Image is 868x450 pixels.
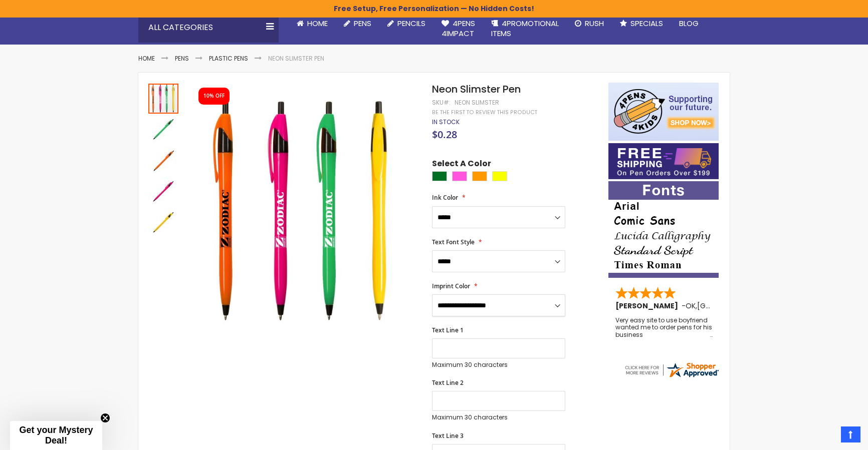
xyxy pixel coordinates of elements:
[148,115,178,145] img: Neon Slimster Pen
[432,98,451,107] strong: SKU
[785,423,868,450] iframe: Google Customer Reviews
[148,146,178,176] img: Neon Slimster Pen
[612,13,671,35] a: Specials
[433,13,483,45] a: 4Pens4impact
[432,193,458,202] span: Ink Color
[148,177,178,207] img: Neon Slimster Pen
[472,171,487,181] div: Orange
[432,128,457,141] span: $0.28
[432,378,464,387] span: Text Line 2
[432,82,521,96] span: Neon Slimster Pen
[608,143,719,179] img: Free shipping on orders over $199
[432,118,460,126] span: In stock
[432,361,565,369] p: Maximum 30 characters
[268,55,324,63] li: Neon Slimster Pen
[138,13,279,43] div: All Categories
[100,413,110,423] button: Close teaser
[10,421,102,450] div: Get your Mystery Deal!Close teaser
[432,171,447,181] div: Green
[585,18,604,29] span: Rush
[608,83,719,141] img: 4pens 4 kids
[203,93,225,100] div: 10% OFF
[148,207,178,238] div: Neon Slimster Pen
[354,18,371,29] span: Pens
[623,372,720,381] a: 4pens.com certificate URL
[148,176,179,207] div: Neon Slimster Pen
[148,83,179,114] div: Neon Slimster Pen
[148,114,179,145] div: Neon Slimster Pen
[679,18,699,29] span: Blog
[19,425,93,445] span: Get your Mystery Deal!
[189,97,418,326] img: Neon Slimster Pen
[209,54,248,63] a: Plastic Pens
[432,158,491,172] span: Select A Color
[483,13,567,45] a: 4PROMOTIONALITEMS
[682,301,771,311] span: - ,
[697,301,771,311] span: [GEOGRAPHIC_DATA]
[432,326,464,334] span: Text Line 1
[492,171,507,181] div: Yellow
[615,301,682,311] span: [PERSON_NAME]
[623,361,720,379] img: 4pens.com widget logo
[336,13,379,35] a: Pens
[491,18,559,39] span: 4PROMOTIONAL ITEMS
[615,317,713,338] div: Very easy site to use boyfriend wanted me to order pens for his business
[432,238,475,246] span: Text Font Style
[175,54,189,63] a: Pens
[138,54,155,63] a: Home
[455,99,499,107] div: Neon Slimster
[397,18,425,29] span: Pencils
[432,118,460,126] div: Availability
[608,181,719,278] img: font-personalization-examples
[289,13,336,35] a: Home
[630,18,663,29] span: Specials
[432,431,464,440] span: Text Line 3
[567,13,612,35] a: Rush
[432,413,565,421] p: Maximum 30 characters
[432,109,537,116] a: Be the first to review this product
[379,13,433,35] a: Pencils
[442,18,475,39] span: 4Pens 4impact
[432,282,470,290] span: Imprint Color
[148,208,178,238] img: Neon Slimster Pen
[671,13,707,35] a: Blog
[452,171,467,181] div: Pink
[686,301,696,311] span: OK
[307,18,328,29] span: Home
[148,145,179,176] div: Neon Slimster Pen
